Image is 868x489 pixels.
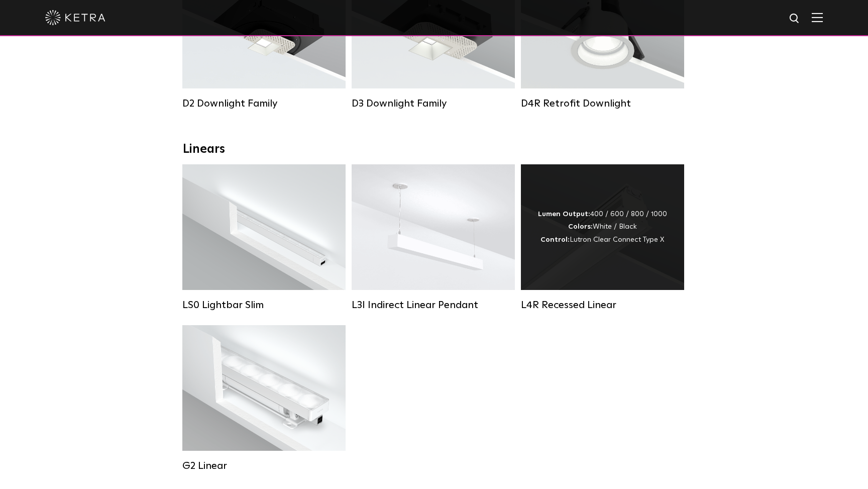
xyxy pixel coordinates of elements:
[182,460,346,472] div: G2 Linear
[538,211,590,218] strong: Lumen Output:
[568,223,593,230] strong: Colors:
[812,13,823,22] img: Hamburger%20Nav.svg
[352,97,515,110] div: D3 Downlight Family
[789,13,801,25] img: search icon
[182,97,346,110] div: D2 Downlight Family
[540,236,570,243] strong: Control:
[521,299,684,311] div: L4R Recessed Linear
[182,325,346,471] a: G2 Linear Lumen Output:400 / 700 / 1000Colors:WhiteBeam Angles:Flood / [GEOGRAPHIC_DATA] / Narrow...
[352,164,515,310] a: L3I Indirect Linear Pendant Lumen Output:400 / 600 / 800 / 1000Housing Colors:White / BlackContro...
[521,164,684,310] a: L4R Recessed Linear Lumen Output:400 / 600 / 800 / 1000Colors:White / BlackControl:Lutron Clear C...
[182,164,346,310] a: LS0 Lightbar Slim Lumen Output:200 / 350Colors:White / BlackControl:X96 Controller
[352,299,515,311] div: L3I Indirect Linear Pendant
[538,208,667,246] div: 400 / 600 / 800 / 1000 White / Black Lutron Clear Connect Type X
[182,299,346,311] div: LS0 Lightbar Slim
[183,142,685,157] div: Linears
[45,10,105,25] img: ketra-logo-2019-white
[521,97,684,110] div: D4R Retrofit Downlight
